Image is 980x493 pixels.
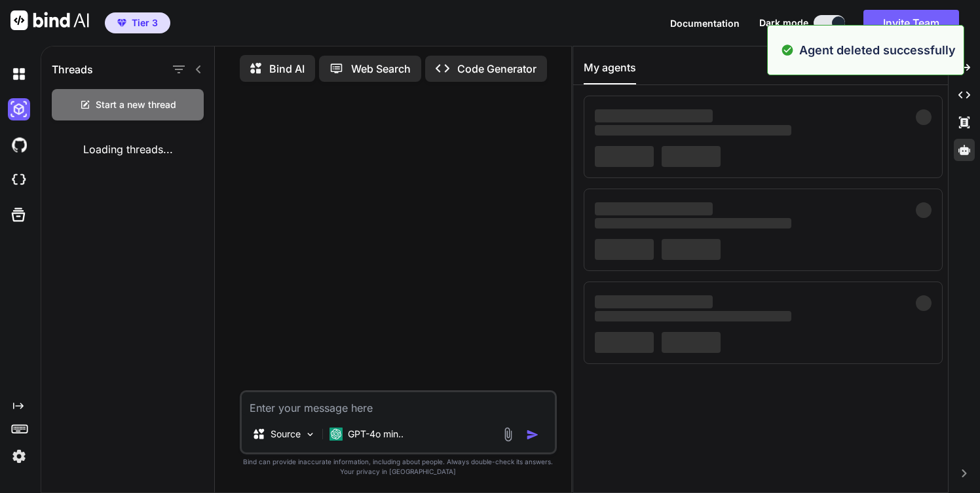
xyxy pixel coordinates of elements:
span: ‌ [662,332,721,353]
button: My agents [584,60,636,84]
span: Tier 3 [132,16,158,29]
p: GPT-4o min.. [348,428,404,441]
span: ‌ [662,239,721,260]
img: premium [117,19,126,27]
span: ‌ [916,295,932,311]
img: icon [526,428,539,441]
img: cloudideIcon [8,169,30,191]
button: premiumTier 3 [105,12,170,33]
span: ‌ [595,125,791,136]
span: ‌ [595,202,713,215]
img: Pick Models [305,429,316,440]
img: settings [8,445,30,467]
button: Documentation [670,16,740,30]
p: Bind AI [269,61,305,77]
img: Bind AI [10,10,89,30]
span: ‌ [916,202,932,218]
p: Agent deleted successfully [799,41,956,59]
span: ‌ [662,146,721,167]
span: Dark mode [759,16,808,29]
img: alert [781,41,794,59]
button: Invite Team [863,10,959,36]
span: ‌ [916,109,932,125]
p: Bind can provide inaccurate information, including about people. Always double-check its answers.... [240,457,557,477]
img: darkChat [8,63,30,85]
span: Start a new thread [96,98,176,111]
img: attachment [500,427,516,442]
p: Code Generator [457,61,537,77]
span: Documentation [670,18,740,29]
span: ‌ [595,332,654,353]
span: ‌ [595,218,791,228]
img: darkAi-studio [8,98,30,120]
p: Web Search [351,61,411,77]
span: ‌ [595,109,713,122]
span: ‌ [595,295,713,308]
span: ‌ [595,311,791,321]
p: Source [271,428,301,441]
div: Loading threads... [41,131,214,168]
h1: Threads [52,62,93,77]
img: GPT-4o mini [330,428,343,441]
span: ‌ [595,239,654,260]
img: githubDark [8,134,30,156]
span: ‌ [595,146,654,167]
